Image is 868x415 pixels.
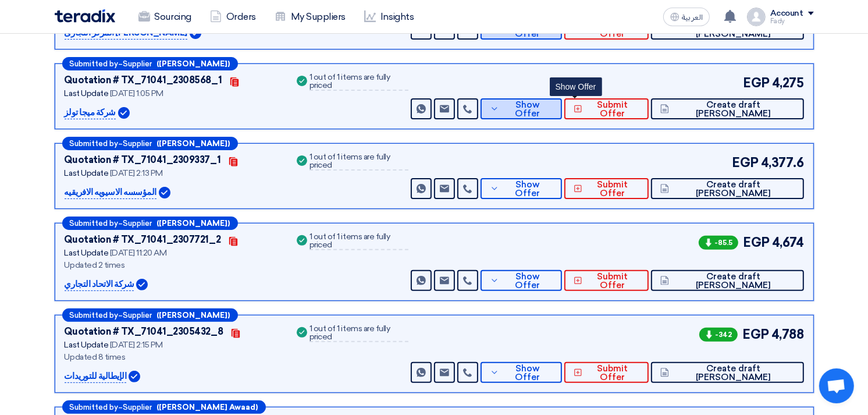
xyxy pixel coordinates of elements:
b: ([PERSON_NAME]) [157,60,230,68]
span: 4,674 [772,233,804,252]
button: Create draft [PERSON_NAME] [651,270,803,291]
img: Verified Account [129,371,140,382]
div: Updated 8 times [65,351,280,363]
span: Supplier [123,219,152,227]
button: Show Offer [481,178,562,199]
span: Submit Offer [585,21,639,38]
b: ([PERSON_NAME]) [157,140,230,147]
img: Verified Account [159,187,170,198]
span: EGP [743,233,770,252]
span: Submit Offer [585,180,639,198]
div: Show Offer [550,77,602,96]
button: Submit Offer [564,178,649,199]
p: شركة الاتحاد التجاري [65,278,134,292]
img: Verified Account [136,279,148,290]
span: EGP [742,325,769,344]
span: 4,275 [772,73,804,93]
button: Submit Offer [564,98,649,119]
div: Fady [770,18,814,24]
span: [DATE] 11:20 AM [110,248,167,258]
a: Orders [201,4,265,30]
img: Verified Account [118,107,130,119]
div: – [62,217,238,230]
span: Create draft [PERSON_NAME] [672,272,794,290]
p: الإيطالية للتوريدات [65,370,127,384]
span: Submitted by [70,311,119,319]
span: Submitted by [70,403,119,411]
b: ([PERSON_NAME] Awaad) [157,403,258,411]
span: Create draft [PERSON_NAME] [672,364,794,382]
div: 1 out of 1 items are fully priced [310,233,408,250]
span: EGP [743,73,770,93]
div: Account [770,9,803,19]
button: Show Offer [481,270,562,291]
span: -342 [699,328,738,342]
span: [DATE] 2:13 PM [110,168,163,178]
div: – [62,308,238,322]
span: Show Offer [502,21,553,38]
span: Create draft [PERSON_NAME] [672,180,794,198]
div: – [62,400,266,414]
b: ([PERSON_NAME]) [157,219,230,227]
span: Supplier [123,403,152,411]
span: Supplier [123,140,152,147]
div: 1 out of 1 items are fully priced [310,153,408,171]
span: Show Offer [502,101,553,118]
a: Sourcing [129,4,201,30]
p: المؤسسه الاسيويه الافريقيه [65,186,156,200]
span: Submitted by [70,140,119,147]
span: Last Update [65,88,109,98]
span: Submit Offer [585,272,639,290]
span: 4,788 [771,325,804,344]
span: Supplier [123,60,152,68]
span: Supplier [123,311,152,319]
span: [DATE] 1:05 PM [110,88,163,98]
button: Create draft [PERSON_NAME] [651,362,803,383]
span: العربية [682,13,703,22]
div: – [62,137,238,150]
p: شركة ميجا تولز [65,106,116,120]
span: Last Update [65,168,109,178]
a: Insights [355,4,423,30]
span: Submit Offer [585,364,639,382]
a: Open chat [819,368,854,403]
div: Updated 2 times [65,259,280,271]
span: Show Offer [502,364,553,382]
span: Last Update [65,340,109,350]
span: 4,377.6 [761,153,804,172]
button: Submit Offer [564,362,649,383]
button: Show Offer [481,98,562,119]
div: Quotation # TX_71041_2307721_2 [65,233,221,247]
div: Quotation # TX_71041_2305432_8 [65,325,223,339]
span: Submitted by [70,60,119,68]
span: [DATE] 2:15 PM [110,340,163,350]
img: Teradix logo [55,9,115,23]
div: Quotation # TX_71041_2308568_1 [65,73,222,87]
a: My Suppliers [265,4,355,30]
div: Quotation # TX_71041_2309337_1 [65,153,221,167]
span: EGP [732,153,759,172]
img: profile_test.png [747,8,766,26]
button: العربية [663,8,710,26]
span: Create draft [PERSON_NAME] [672,21,794,38]
span: Submitted by [70,219,119,227]
span: Show Offer [502,180,553,198]
div: 1 out of 1 items are fully priced [310,73,408,91]
button: Create draft [PERSON_NAME] [651,178,803,199]
button: Show Offer [481,362,562,383]
span: -85.5 [699,236,738,250]
b: ([PERSON_NAME]) [157,311,230,319]
button: Submit Offer [564,270,649,291]
button: Create draft [PERSON_NAME] [651,98,803,119]
div: – [62,57,238,70]
span: Create draft [PERSON_NAME] [672,101,794,118]
span: Show Offer [502,272,553,290]
span: Last Update [65,248,109,258]
div: 1 out of 1 items are fully priced [310,325,408,342]
span: Submit Offer [585,101,639,118]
